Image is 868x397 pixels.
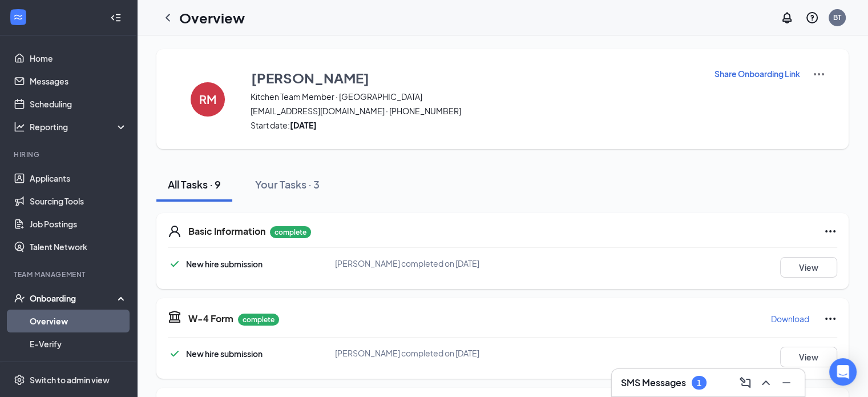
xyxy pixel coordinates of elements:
a: Messages [30,70,127,93]
a: Home [30,47,127,70]
a: E-Verify [30,332,127,355]
div: Open Intercom Messenger [829,358,857,386]
h5: W-4 Form [188,312,233,325]
span: New hire submission [186,348,263,359]
button: Download [770,310,810,328]
a: Applicants [30,167,127,190]
svg: Ellipses [823,312,837,326]
p: Download [771,313,809,324]
span: Start date: [251,119,700,131]
a: Job Postings [30,212,127,235]
a: Scheduling [30,93,127,115]
div: All Tasks · 9 [168,177,221,191]
span: New hire submission [186,259,263,269]
div: Team Management [14,270,125,279]
svg: User [168,224,181,238]
h3: SMS Messages [621,376,686,389]
button: ComposeMessage [736,374,754,392]
svg: Checkmark [168,257,181,271]
svg: WorkstreamLogo [13,11,24,23]
button: [PERSON_NAME] [251,67,700,88]
div: Your Tasks · 3 [255,177,320,191]
button: View [780,347,837,367]
svg: UserCheck [14,292,25,304]
a: Overview [30,310,127,332]
button: View [780,257,837,278]
svg: Minimize [780,376,793,390]
svg: Notifications [780,11,794,25]
span: Kitchen Team Member · [GEOGRAPHIC_DATA] [251,91,700,102]
p: complete [238,314,279,326]
h3: [PERSON_NAME] [251,68,369,87]
button: RM [179,67,236,131]
a: Talent Network [30,235,127,258]
span: [EMAIL_ADDRESS][DOMAIN_NAME] · [PHONE_NUMBER] [251,105,700,117]
div: Switch to admin view [30,374,110,386]
svg: ComposeMessage [738,376,752,390]
div: BT [833,13,841,22]
svg: Ellipses [823,224,837,238]
svg: TaxGovernmentIcon [168,310,181,323]
span: [PERSON_NAME] completed on [DATE] [335,258,479,268]
img: More Actions [812,67,826,81]
svg: Settings [14,374,25,386]
div: Reporting [30,121,128,133]
p: complete [270,226,311,238]
h4: RM [199,95,216,103]
h5: Basic Information [188,225,265,238]
a: Onboarding Documents [30,355,127,378]
div: Onboarding [30,292,118,304]
a: Sourcing Tools [30,190,127,212]
svg: ChevronLeft [161,11,175,25]
button: ChevronUp [757,374,775,392]
svg: Collapse [110,12,122,23]
span: [PERSON_NAME] completed on [DATE] [335,348,479,358]
p: Share Onboarding Link [714,68,800,79]
svg: QuestionInfo [805,11,819,25]
strong: [DATE] [290,120,317,130]
div: 1 [697,378,701,388]
svg: ChevronUp [759,376,773,390]
button: Share Onboarding Link [714,67,801,80]
svg: Analysis [14,121,25,133]
button: Minimize [777,374,796,392]
h1: Overview [179,8,245,27]
svg: Checkmark [168,347,181,360]
div: Hiring [14,150,125,159]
